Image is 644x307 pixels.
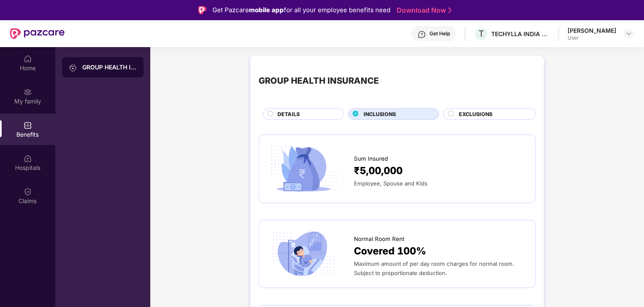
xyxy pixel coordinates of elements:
span: Covered 100% [354,243,426,259]
img: svg+xml;base64,PHN2ZyBpZD0iQ2xhaW0iIHhtbG5zPSJodHRwOi8vd3d3LnczLm9yZy8yMDAwL3N2ZyIgd2lkdGg9IjIwIi... [24,188,32,196]
img: icon [267,229,340,279]
div: [PERSON_NAME] [568,26,616,34]
strong: mobile app [249,6,284,14]
span: DETAILS [277,110,300,118]
a: Download Now [397,6,449,15]
img: icon [267,143,340,194]
img: svg+xml;base64,PHN2ZyBpZD0iSG9tZSIgeG1sbnM9Imh0dHA6Ly93d3cudzMub3JnLzIwMDAvc3ZnIiB3aWR0aD0iMjAiIG... [24,55,32,63]
div: User [568,34,616,41]
span: Normal Room Rent [354,235,404,243]
span: INCLUSIONS [364,110,396,118]
img: svg+xml;base64,PHN2ZyBpZD0iRHJvcGRvd24tMzJ4MzIiIHhtbG5zPSJodHRwOi8vd3d3LnczLm9yZy8yMDAwL3N2ZyIgd2... [626,30,632,37]
div: GROUP HEALTH INSURANCE [82,63,137,71]
span: Sum Insured [354,154,388,163]
img: Logo [198,6,207,14]
span: Employee, Spouse and Kids [354,180,427,187]
img: svg+xml;base64,PHN2ZyB3aWR0aD0iMjAiIGhlaWdodD0iMjAiIHZpZXdCb3g9IjAgMCAyMCAyMCIgZmlsbD0ibm9uZSIgeG... [24,88,32,96]
span: EXCLUSIONS [459,110,492,118]
span: Maximum amount of per day room charges for normal room. Subject to proportionate deduction. [354,260,514,276]
img: New Pazcare Logo [10,28,65,39]
div: Get Pazcare for all your employee benefits need [212,5,390,15]
img: svg+xml;base64,PHN2ZyBpZD0iSG9zcGl0YWxzIiB4bWxucz0iaHR0cDovL3d3dy53My5vcmcvMjAwMC9zdmciIHdpZHRoPS... [24,154,32,163]
img: svg+xml;base64,PHN2ZyBpZD0iSGVscC0zMngzMiIgeG1sbnM9Imh0dHA6Ly93d3cudzMub3JnLzIwMDAvc3ZnIiB3aWR0aD... [418,30,426,39]
div: Get Help [429,30,450,37]
div: TECHYLLA INDIA PRIVATE LIMITED [491,30,550,38]
img: Stroke [448,6,452,15]
img: svg+xml;base64,PHN2ZyBpZD0iQmVuZWZpdHMiIHhtbG5zPSJodHRwOi8vd3d3LnczLm9yZy8yMDAwL3N2ZyIgd2lkdGg9Ij... [24,121,32,130]
span: T [479,29,484,39]
img: svg+xml;base64,PHN2ZyB3aWR0aD0iMjAiIGhlaWdodD0iMjAiIHZpZXdCb3g9IjAgMCAyMCAyMCIgZmlsbD0ibm9uZSIgeG... [69,64,77,72]
div: GROUP HEALTH INSURANCE [259,74,379,87]
span: ₹5,00,000 [354,163,403,179]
